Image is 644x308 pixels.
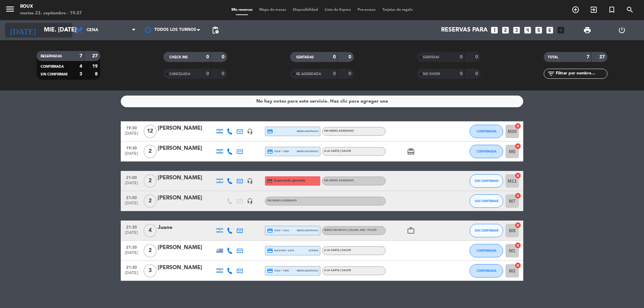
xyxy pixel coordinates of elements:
[441,27,488,34] span: Reservas para
[206,71,209,76] strong: 0
[144,125,157,138] span: 12
[470,145,503,158] button: CONFIRMADA
[144,244,157,257] span: 2
[359,229,377,232] span: , ARS 170.000
[267,268,273,274] i: credit_card
[333,55,336,59] strong: 0
[572,6,580,14] i: add_circle_outline
[460,55,463,59] strong: 0
[556,26,565,35] i: add_box
[123,173,140,181] span: 21:00
[247,198,253,204] i: headset_mic
[297,129,318,133] span: mercadopago
[123,151,140,159] span: [DATE]
[123,223,140,231] span: 21:30
[475,199,498,203] span: SIN CONFIRMAR
[123,263,140,271] span: 21:30
[211,26,219,34] span: pending_actions
[79,54,82,58] strong: 7
[470,125,503,138] button: CONFIRMADA
[324,150,351,152] span: A la Carta | SALON
[92,64,99,69] strong: 19
[475,55,479,59] strong: 0
[41,65,64,68] span: CONFIRMADA
[604,20,639,40] div: LOG OUT
[515,192,521,199] i: cancel
[477,149,496,153] span: CONFIRMADA
[158,263,215,272] div: [PERSON_NAME]
[123,124,140,131] span: 19:30
[5,23,41,38] i: [DATE]
[470,264,503,278] button: CONFIRMADA
[321,8,354,12] span: Lista de Espera
[267,248,294,254] span: master * 6375
[534,26,543,35] i: looks_5
[460,71,463,76] strong: 0
[515,222,521,229] i: cancel
[247,178,253,184] i: headset_mic
[123,243,140,251] span: 21:30
[247,128,253,134] i: headset_mic
[515,262,521,269] i: cancel
[423,56,439,59] span: SERVIDAS
[515,123,521,129] i: cancel
[158,124,215,133] div: [PERSON_NAME]
[490,26,499,35] i: looks_one
[297,149,318,153] span: mercadopago
[267,199,297,202] span: Sin menú asignado
[256,98,388,105] div: No hay notas para este servicio. Haz clic para agregar una
[41,55,62,58] span: RESERVADAS
[267,178,273,184] i: credit_card
[123,201,140,209] span: [DATE]
[144,174,157,188] span: 2
[548,56,558,59] span: TOTAL
[62,26,70,34] i: arrow_drop_down
[228,8,256,12] span: Mis reservas
[296,72,321,76] span: RE AGENDADA
[515,242,521,249] i: cancel
[523,26,532,35] i: looks_4
[123,181,140,189] span: [DATE]
[158,174,215,182] div: [PERSON_NAME]
[475,229,498,232] span: SIN CONFIRMAR
[590,6,598,14] i: exit_to_app
[206,55,209,59] strong: 0
[256,8,289,12] span: Mapa de mesas
[324,269,351,272] span: A la Carta | SALON
[123,193,140,201] span: 21:00
[267,148,289,155] span: visa * 7838
[169,72,190,76] span: CANCELADA
[477,249,496,252] span: CONFIRMADA
[297,268,318,273] span: mercadopago
[123,144,140,151] span: 19:30
[79,64,82,69] strong: 4
[92,54,99,58] strong: 27
[87,28,98,33] span: Cena
[407,147,415,156] i: card_giftcard
[123,251,140,258] span: [DATE]
[477,129,496,133] span: CONFIRMADA
[379,8,416,12] span: Tarjetas de regalo
[545,26,554,35] i: looks_6
[5,4,15,14] i: menu
[470,194,503,208] button: SIN CONFIRMAR
[297,228,318,233] span: mercadopago
[267,268,289,274] span: visa * 7306
[267,228,273,234] i: credit_card
[95,72,99,76] strong: 8
[309,248,318,253] span: stripe
[515,143,521,149] i: cancel
[618,26,626,34] i: power_settings_new
[41,73,67,76] span: SIN CONFIRMAR
[475,179,498,183] span: SIN CONFIRMAR
[144,264,157,278] span: 3
[324,179,354,182] span: Sin menú asignado
[267,148,273,155] i: credit_card
[144,194,157,208] span: 2
[144,145,157,158] span: 2
[158,144,215,153] div: [PERSON_NAME]
[123,271,140,279] span: [DATE]
[169,56,188,59] span: CHECK INS
[333,71,336,76] strong: 0
[324,249,351,252] span: A la Carta | SALON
